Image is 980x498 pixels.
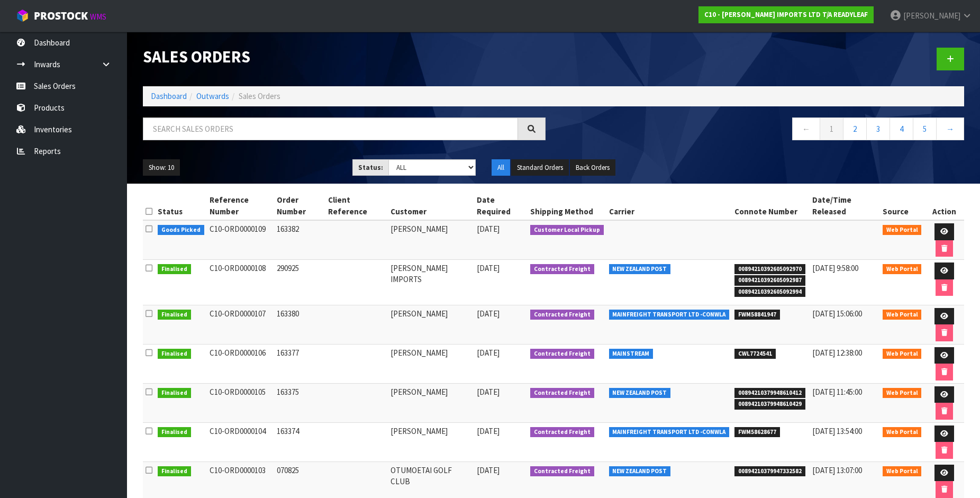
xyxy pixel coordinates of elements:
td: C10-ORD0000109 [207,220,275,260]
td: 163374 [274,422,325,461]
td: 163380 [274,305,325,344]
td: 290925 [274,260,325,305]
span: Web Portal [883,466,922,477]
span: [DATE] [477,387,500,397]
span: Contracted Freight [530,349,594,359]
th: Connote Number [732,192,810,220]
td: C10-ORD0000107 [207,305,275,344]
th: Shipping Method [528,192,606,220]
td: 163377 [274,344,325,383]
a: 5 [913,117,937,140]
span: Web Portal [883,225,922,236]
span: MAINFREIGHT TRANSPORT LTD -CONWLA [609,427,730,438]
nav: Page navigation [561,117,964,143]
span: 00894210392605092994 [734,287,805,297]
input: Search sales orders [143,117,518,140]
span: [DATE] [477,309,500,319]
span: [DATE] 13:07:00 [812,465,862,475]
span: [DATE] 13:54:00 [812,426,862,436]
span: Contracted Freight [530,388,594,399]
td: [PERSON_NAME] [388,383,475,422]
button: Standard Orders [511,159,569,176]
img: cube-alt.png [16,9,29,22]
span: MAINSTREAM [609,349,654,359]
button: All [492,159,510,176]
a: 1 [820,117,843,140]
span: [DATE] 9:58:00 [812,263,858,273]
td: C10-ORD0000108 [207,260,275,305]
span: Web Portal [883,388,922,399]
span: [DATE] 15:06:00 [812,309,862,319]
span: Customer Local Pickup [530,225,604,236]
span: NEW ZEALAND POST [609,466,671,477]
strong: C10 - [PERSON_NAME] IMPORTS LTD T/A READYLEAF [704,10,868,19]
span: ProStock [34,9,88,23]
span: Finalised [158,349,191,359]
span: Web Portal [883,310,922,320]
th: Order Number [274,192,325,220]
a: Dashboard [151,91,187,101]
span: NEW ZEALAND POST [609,264,671,275]
span: [DATE] 12:38:00 [812,348,862,358]
td: [PERSON_NAME] [388,305,475,344]
span: Web Portal [883,427,922,438]
td: C10-ORD0000105 [207,383,275,422]
span: Goods Picked [158,225,204,236]
th: Date Required [474,192,528,220]
span: [DATE] [477,263,500,273]
a: 4 [890,117,913,140]
strong: Status: [358,163,383,172]
span: Contracted Freight [530,466,594,477]
span: Contracted Freight [530,427,594,438]
th: Source [880,192,924,220]
span: [DATE] [477,224,500,234]
span: 00894210379947332582 [734,466,805,477]
span: Finalised [158,466,191,477]
a: Outwards [196,91,229,101]
a: 3 [866,117,890,140]
span: [DATE] [477,465,500,475]
td: 163382 [274,220,325,260]
th: Reference Number [207,192,275,220]
button: Back Orders [570,159,615,176]
th: Client Reference [325,192,387,220]
th: Action [924,192,964,220]
a: ← [792,117,820,140]
span: 00894210392605092987 [734,275,805,286]
span: FWM58841947 [734,310,780,320]
span: [DATE] 11:45:00 [812,387,862,397]
span: [DATE] [477,348,500,358]
span: Web Portal [883,349,922,359]
span: Sales Orders [239,91,280,101]
span: Web Portal [883,264,922,275]
span: CWL7724541 [734,349,776,359]
button: Show: 10 [143,159,180,176]
td: [PERSON_NAME] [388,344,475,383]
span: [PERSON_NAME] [903,11,960,21]
span: Finalised [158,264,191,275]
a: 2 [843,117,867,140]
span: FWM58628677 [734,427,780,438]
span: 00894210379948610412 [734,388,805,399]
span: Finalised [158,388,191,399]
td: [PERSON_NAME] [388,220,475,260]
small: WMS [90,12,106,22]
td: [PERSON_NAME] [388,422,475,461]
span: [DATE] [477,426,500,436]
span: Contracted Freight [530,310,594,320]
span: 00894210392605092970 [734,264,805,275]
span: Contracted Freight [530,264,594,275]
h1: Sales Orders [143,48,546,66]
th: Status [155,192,207,220]
td: 163375 [274,383,325,422]
span: MAINFREIGHT TRANSPORT LTD -CONWLA [609,310,730,320]
th: Customer [388,192,475,220]
span: Finalised [158,427,191,438]
th: Date/Time Released [810,192,880,220]
td: C10-ORD0000106 [207,344,275,383]
td: [PERSON_NAME] IMPORTS [388,260,475,305]
span: NEW ZEALAND POST [609,388,671,399]
span: Finalised [158,310,191,320]
span: 00894210379948610429 [734,399,805,410]
th: Carrier [606,192,732,220]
